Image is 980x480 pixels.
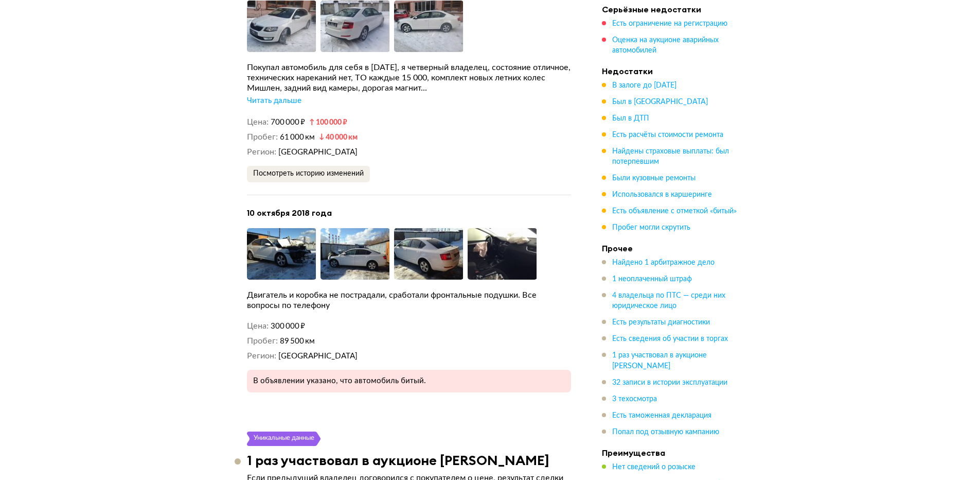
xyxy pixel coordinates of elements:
span: 1 раз участвовал в аукционе [PERSON_NAME] [612,352,707,369]
span: Пробег могли скрутить [612,224,690,231]
h4: Прочее [602,243,746,253]
span: 700 000 ₽ [271,118,305,126]
h3: 1 раз участвовал в аукционе [PERSON_NAME] [247,452,549,468]
span: 89 500 км [280,337,315,345]
img: Car Photo [320,1,390,52]
span: 4 владельца по ПТС — среди них юридическое лицо [612,292,725,310]
span: 61 000 км [280,133,315,141]
span: 1 неоплаченный штраф [612,276,692,283]
h4: Преимущества [602,447,746,457]
span: 3 техосмотра [612,395,657,402]
div: Двигатель и коробка не пострадали, сработали фронтальные подушки. Все вопросы по телефону [247,290,571,311]
dt: Пробег [247,336,278,347]
dt: Регион [247,147,276,158]
p: В объявлении указано, что автомобиль битый. [253,376,565,386]
img: Car Photo [394,1,464,52]
span: Есть ограничение на регистрацию [612,20,727,27]
span: Есть результаты диагностики [612,319,710,326]
small: 40 000 км [319,134,358,141]
dt: Цена [247,117,269,128]
small: 100 000 ₽ [309,119,347,126]
h4: Серьёзные недостатки [602,4,746,14]
img: Car Photo [247,228,316,280]
dt: Регион [247,351,276,362]
h4: 10 октября 2018 года [247,208,571,218]
div: Покупал автомобиль для себя в [DATE], я четверный владелец, состояние отличное, технических нарек... [247,62,571,93]
span: Был в [GEOGRAPHIC_DATA] [612,98,708,106]
div: Уникальные данные [253,432,315,446]
button: Посмотреть историю изменений [247,166,370,182]
span: Были кузовные ремонты [612,175,696,182]
img: Car Photo [394,228,464,280]
span: Есть таможенная декларация [612,412,711,419]
span: Использовался в каршеринге [612,191,712,198]
h4: Недостатки [602,66,746,76]
span: [GEOGRAPHIC_DATA] [278,352,358,360]
span: Найдено 1 арбитражное дело [612,259,715,266]
span: В залоге до [DATE] [612,82,676,89]
span: Найдены страховые выплаты: был потерпевшим [612,148,729,165]
div: Читать дальше [247,96,301,106]
span: Есть объявление с отметкой «битый» [612,208,737,215]
dt: Цена [247,321,269,332]
span: 32 записи в истории эксплуатации [612,379,727,386]
img: Car Photo [247,1,316,52]
img: Car Photo [320,228,390,280]
span: Оценка на аукционе аварийных автомобилей [612,37,719,54]
dt: Пробег [247,132,278,143]
span: Был в ДТП [612,115,649,122]
span: 300 000 ₽ [271,322,305,330]
img: Car Photo [468,228,537,280]
span: Нет сведений о розыске [612,463,696,470]
span: Попал под отзывную кампанию [612,428,719,435]
span: Есть расчёты стоимости ремонта [612,131,723,139]
span: Посмотреть историю изменений [253,170,364,177]
span: Есть сведения об участии в торгах [612,335,728,342]
span: [GEOGRAPHIC_DATA] [278,148,358,156]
